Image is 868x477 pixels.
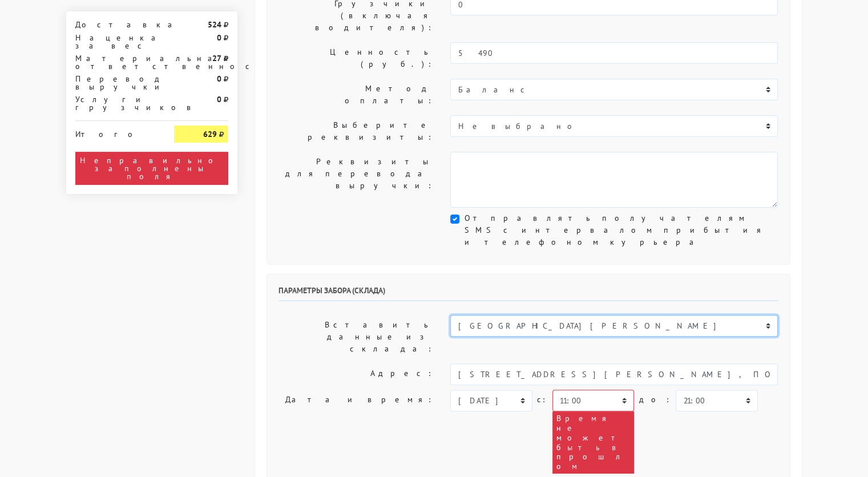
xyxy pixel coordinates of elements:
[67,95,166,111] div: Услуги грузчиков
[270,315,442,359] label: Вставить данные из склада:
[67,34,166,50] div: Наценка за вес
[67,21,166,29] div: Доставка
[639,390,671,410] label: до:
[203,129,216,139] strong: 629
[67,75,166,91] div: Перевод выручки
[270,79,442,111] label: Метод оплаты:
[75,126,158,138] div: Итого
[67,54,166,70] div: Материальная ответственность
[278,286,778,301] h6: Параметры забора (склада)
[216,33,221,43] strong: 0
[75,152,228,185] div: Неправильно заполнены поля
[270,390,442,474] label: Дата и время:
[464,212,778,248] label: Отправлять получателям SMS с интервалом прибытия и телефоном курьера
[537,390,548,410] label: c:
[270,42,442,74] label: Ценность (руб.):
[270,363,442,385] label: Адрес:
[216,74,221,84] strong: 0
[216,94,221,104] strong: 0
[270,152,442,208] label: Реквизиты для перевода выручки:
[270,115,442,147] label: Выберите реквизиты:
[212,53,221,63] strong: 27
[207,19,221,30] strong: 524
[552,411,634,474] div: Время не может быть в прошлом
